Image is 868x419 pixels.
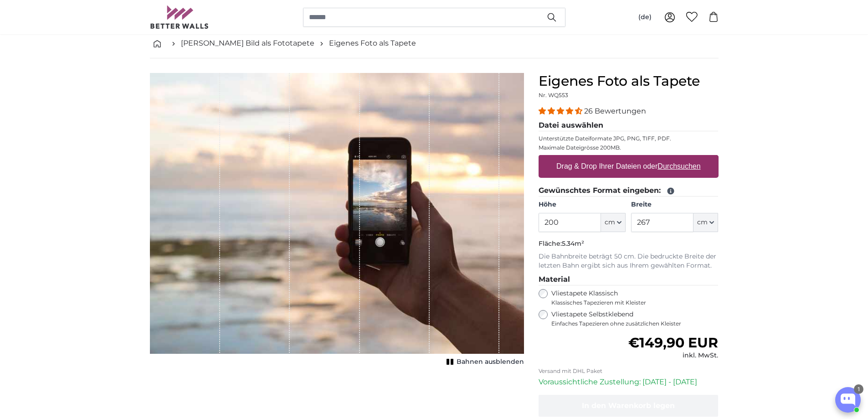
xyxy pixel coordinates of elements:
[539,185,719,197] legend: Gewünschtes Format eingeben:
[539,92,568,98] span: Nr. WQ553
[551,310,719,327] label: Vliestapete Selbstklebend
[553,157,704,176] label: Drag & Drop Ihrer Dateien oder
[539,252,719,270] p: Die Bahnbreite beträgt 50 cm. Die bedruckte Breite der letzten Bahn ergibt sich aus Ihrem gewählt...
[551,320,719,327] span: Einfaches Tapezieren ohne zusätzlichen Kleister
[539,367,719,375] p: Versand mit DHL Paket
[657,162,700,170] u: Durchsuchen
[562,239,584,248] span: 5.34m²
[539,395,719,417] button: In den Warenkorb legen
[539,144,719,151] p: Maximale Dateigrösse 200MB.
[329,38,416,49] a: Eigenes Foto als Tapete
[835,387,861,413] button: Open chatbox
[601,213,626,232] button: cm
[539,135,719,142] p: Unterstützte Dateiformate JPG, PNG, TIFF, PDF.
[444,356,524,368] button: Bahnen ausblenden
[539,120,719,131] legend: Datei auswählen
[539,107,584,115] span: 4.54 stars
[605,218,615,227] span: cm
[539,239,719,248] p: Fläche:
[457,357,524,367] span: Bahnen ausblenden
[150,73,524,354] img: personalised-photo
[150,29,719,58] nav: breadcrumbs
[628,334,718,351] span: €149,90 EUR
[582,401,675,410] span: In den Warenkorb legen
[539,200,626,209] label: Höhe
[539,377,719,388] p: Voraussichtliche Zustellung: [DATE] - [DATE]
[539,73,719,89] h1: Eigenes Foto als Tapete
[150,73,524,368] div: 1 of 1
[551,299,713,306] span: Klassisches Tapezieren mit Kleister
[539,274,719,285] legend: Material
[631,9,659,26] button: (de)
[854,384,863,394] div: 1
[631,200,718,209] label: Breite
[150,5,209,29] img: Betterwalls
[584,107,646,115] span: 26 Bewertungen
[693,213,718,232] button: cm
[628,351,718,360] div: inkl. MwSt.
[181,38,314,49] a: [PERSON_NAME] Bild als Fototapete
[697,218,708,227] span: cm
[551,289,713,306] label: Vliestapete Klassisch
